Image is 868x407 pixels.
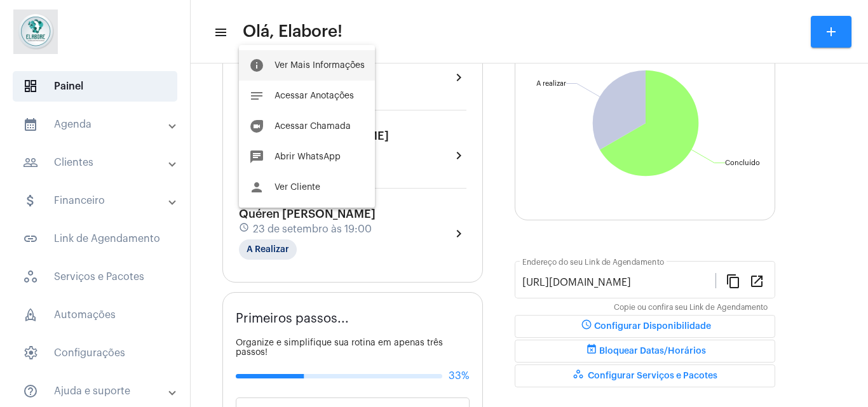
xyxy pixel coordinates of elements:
[275,183,320,192] span: Ver Cliente
[249,58,264,73] mat-icon: info
[275,122,351,131] span: Acessar Chamada
[249,180,264,195] mat-icon: person
[249,149,264,164] mat-icon: chat
[275,91,354,100] span: Acessar Anotações
[275,152,341,161] span: Abrir WhatsApp
[275,61,365,70] span: Ver Mais Informações
[249,119,264,134] mat-icon: duo
[249,88,264,103] mat-icon: notes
